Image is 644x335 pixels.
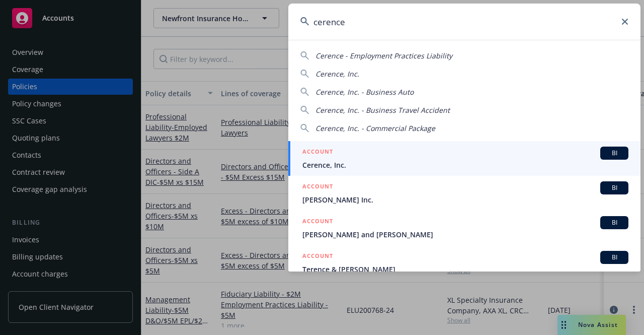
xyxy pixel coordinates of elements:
[302,216,333,228] h5: ACCOUNT
[288,4,640,40] input: Search...
[302,181,333,193] h5: ACCOUNT
[604,183,624,192] span: BI
[315,123,435,133] span: Cerence, Inc. - Commercial Package
[302,160,628,170] span: Cerence, Inc.
[315,87,414,97] span: Cerence, Inc. - Business Auto
[302,264,628,275] span: Terence & [PERSON_NAME]
[302,194,628,205] span: [PERSON_NAME] Inc.
[288,176,640,211] a: ACCOUNTBI[PERSON_NAME] Inc.
[288,211,640,245] a: ACCOUNTBI[PERSON_NAME] and [PERSON_NAME]
[604,149,624,158] span: BI
[302,229,628,240] span: [PERSON_NAME] and [PERSON_NAME]
[604,218,624,227] span: BI
[315,69,359,79] span: Cerence, Inc.
[604,253,624,262] span: BI
[302,147,333,159] h5: ACCOUNT
[315,51,452,60] span: Cerence - Employment Practices Liability
[288,141,640,176] a: ACCOUNTBICerence, Inc.
[302,251,333,263] h5: ACCOUNT
[288,245,640,280] a: ACCOUNTBITerence & [PERSON_NAME]
[315,105,450,115] span: Cerence, Inc. - Business Travel Accident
